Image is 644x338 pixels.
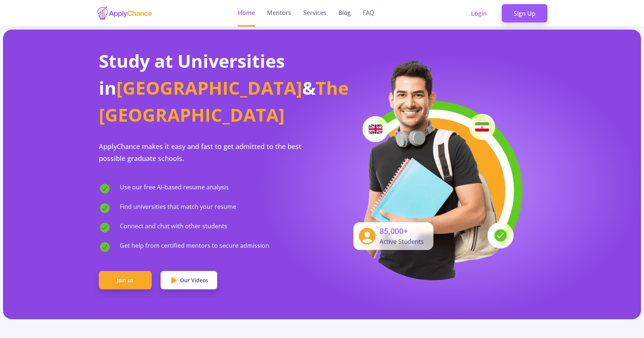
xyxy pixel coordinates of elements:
span: Get help from certified mentors to secure admission [120,241,269,253]
span: [GEOGRAPHIC_DATA] [116,76,302,100]
span: Use our free AI-based resume analysis [120,183,229,195]
span: & [302,76,316,100]
img: applychance logo [97,6,153,21]
span: Our Videos [180,276,208,284]
span: ApplyChance makes it easy and fast to get admitted to the best possible graduate schools. [99,142,301,163]
a: Join us [99,271,152,290]
img: applicant [342,57,525,280]
span: Find universities that match your resume [120,202,236,214]
span: Study at Universities in [99,49,285,100]
a: Sign Up [502,4,547,23]
span: Connect and chat with other students [120,222,227,234]
a: Login [459,4,499,23]
a: Our Videos [161,271,217,290]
